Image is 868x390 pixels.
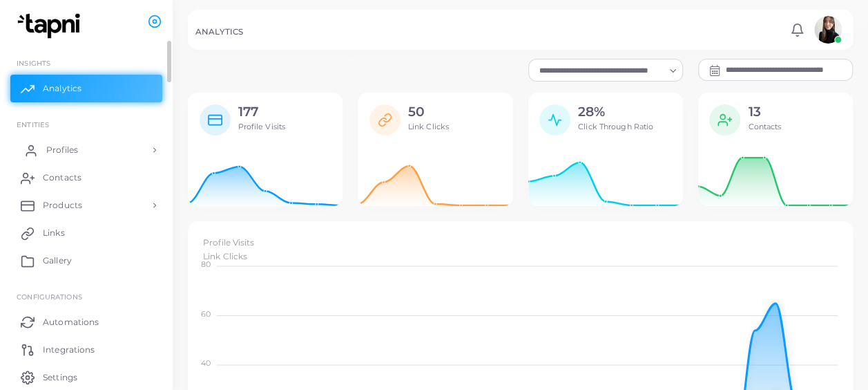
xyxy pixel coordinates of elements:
span: ENTITIES [17,120,49,129]
input: Search for option [534,63,664,78]
span: Integrations [43,344,95,356]
a: avatar [810,16,845,44]
span: Links [43,227,65,239]
h2: 13 [748,104,781,120]
span: Analytics [43,82,81,95]
span: Settings [43,371,77,384]
a: Profiles [10,136,162,164]
tspan: 40 [201,359,211,369]
span: Profile Visits [238,122,286,131]
a: Automations [10,308,162,335]
tspan: 60 [201,309,211,319]
span: Link Clicks [408,122,449,131]
span: Products [43,199,82,212]
span: Gallery [43,254,72,267]
tspan: 80 [201,260,211,270]
a: Contacts [10,164,162,192]
span: Configurations [17,292,82,301]
a: Gallery [10,247,162,275]
h5: ANALYTICS [195,27,243,37]
img: avatar [814,16,842,44]
a: Links [10,219,162,247]
span: Profiles [46,144,78,156]
span: Link Clicks [203,251,247,261]
span: Automations [43,316,99,328]
span: Click Through Ratio [578,122,653,131]
h2: 28% [578,104,653,120]
span: Contacts [748,122,781,131]
a: Analytics [10,75,162,102]
span: INSIGHTS [17,59,50,67]
a: Integrations [10,335,162,363]
img: logo [12,13,89,39]
span: Contacts [43,171,81,184]
div: Search for option [528,59,683,81]
h2: 50 [408,104,449,120]
span: Profile Visits [203,237,255,248]
a: Products [10,192,162,219]
h2: 177 [238,104,286,120]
